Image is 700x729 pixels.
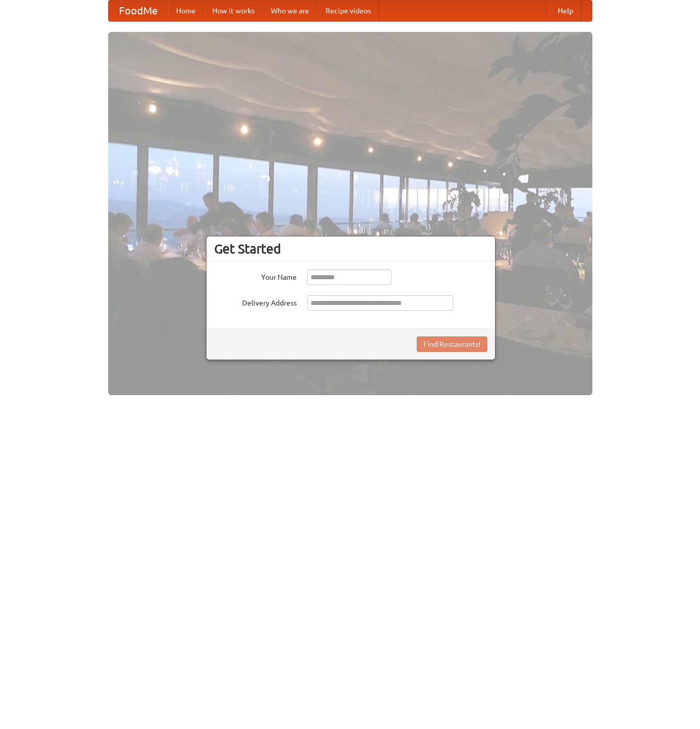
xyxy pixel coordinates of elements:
[214,295,297,308] label: Delivery Address
[263,1,317,21] a: Who we are
[109,1,168,21] a: FoodMe
[214,269,297,282] label: Your Name
[214,241,487,257] h3: Get Started
[417,336,487,352] button: Find Restaurants!
[550,1,582,21] a: Help
[204,1,263,21] a: How it works
[317,1,379,21] a: Recipe videos
[168,1,204,21] a: Home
